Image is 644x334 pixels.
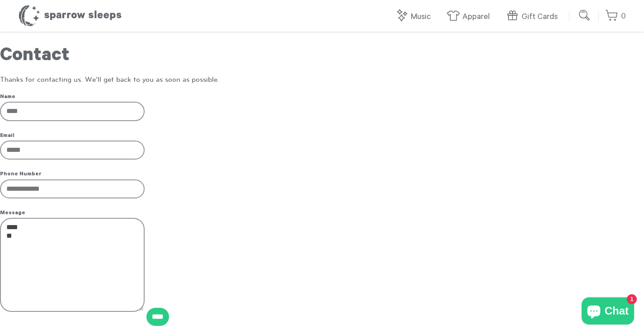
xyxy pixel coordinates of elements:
input: Submit [576,6,594,24]
a: 0 [605,7,626,26]
a: Gift Cards [506,7,562,27]
a: Apparel [447,7,494,27]
h1: Sparrow Sleeps [18,5,122,27]
inbox-online-store-chat: Shopify online store chat [579,297,637,327]
a: Music [395,7,435,27]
